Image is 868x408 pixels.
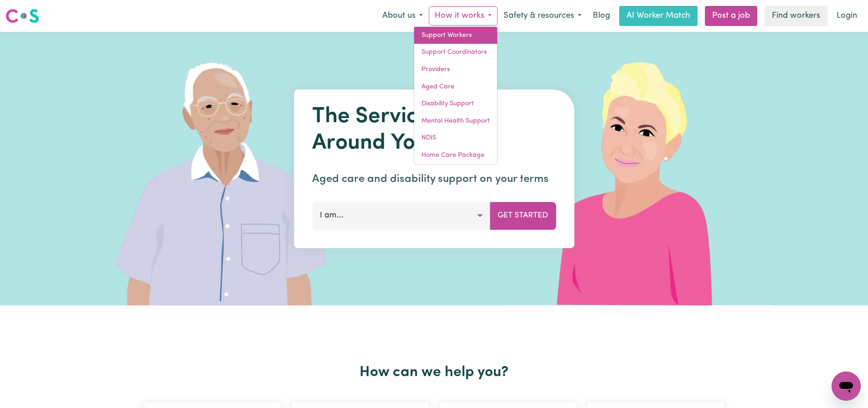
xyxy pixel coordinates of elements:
a: Careseekers logo [5,5,39,26]
button: Get Started [490,202,556,229]
button: I am... [312,202,490,229]
button: How it works [429,6,498,26]
a: Support Workers [414,27,497,44]
div: How it works [414,26,498,165]
a: AI Worker Match [619,6,698,26]
iframe: Button to launch messaging window [832,372,861,401]
h1: The Service Built Around You [312,104,556,156]
a: Disability Support [414,95,497,113]
p: Aged care and disability support on your terms [312,171,556,187]
h2: How can we help you? [139,364,729,381]
button: About us [376,6,429,26]
button: Safety & resources [498,6,587,26]
a: Aged Care [414,78,497,96]
a: Blog [587,6,616,26]
a: Post a job [705,6,757,26]
a: Support Coordinators [414,44,497,61]
a: Find workers [765,6,827,26]
a: NDIS [414,129,497,147]
a: Mental Health Support [414,113,497,130]
a: Login [831,6,863,26]
a: Home Care Package [414,147,497,164]
img: Careseekers logo [5,8,39,24]
a: Providers [414,61,497,78]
